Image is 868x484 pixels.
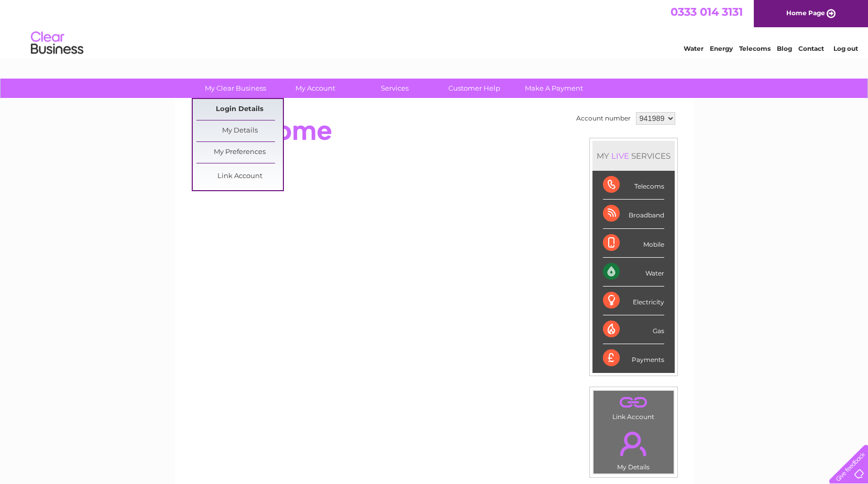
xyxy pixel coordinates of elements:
[833,45,858,52] a: Log out
[196,120,283,141] a: My Details
[272,79,358,98] a: My Account
[603,287,664,315] div: Electricity
[603,344,664,372] div: Payments
[574,109,633,127] td: Account number
[609,151,631,161] div: LIVE
[710,45,733,52] a: Energy
[684,45,704,52] a: Water
[192,79,279,98] a: My Clear Business
[593,390,674,423] td: Link Account
[603,315,664,344] div: Gas
[196,166,283,187] a: Link Account
[603,258,664,287] div: Water
[596,425,671,462] a: .
[511,79,597,98] a: Make A Payment
[593,423,674,474] td: My Details
[351,79,438,98] a: Services
[596,393,671,412] a: .
[187,6,682,51] div: Clear Business is a trading name of Verastar Limited (registered in [GEOGRAPHIC_DATA] No. 3667643...
[196,142,283,163] a: My Preferences
[30,27,84,59] img: logo.png
[431,79,518,98] a: Customer Help
[798,45,824,52] a: Contact
[671,5,743,18] a: 0333 014 3131
[777,45,792,52] a: Blog
[739,45,771,52] a: Telecoms
[603,171,664,200] div: Telecoms
[603,200,664,228] div: Broadband
[603,229,664,258] div: Mobile
[592,141,675,171] div: MY SERVICES
[196,99,283,120] a: Login Details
